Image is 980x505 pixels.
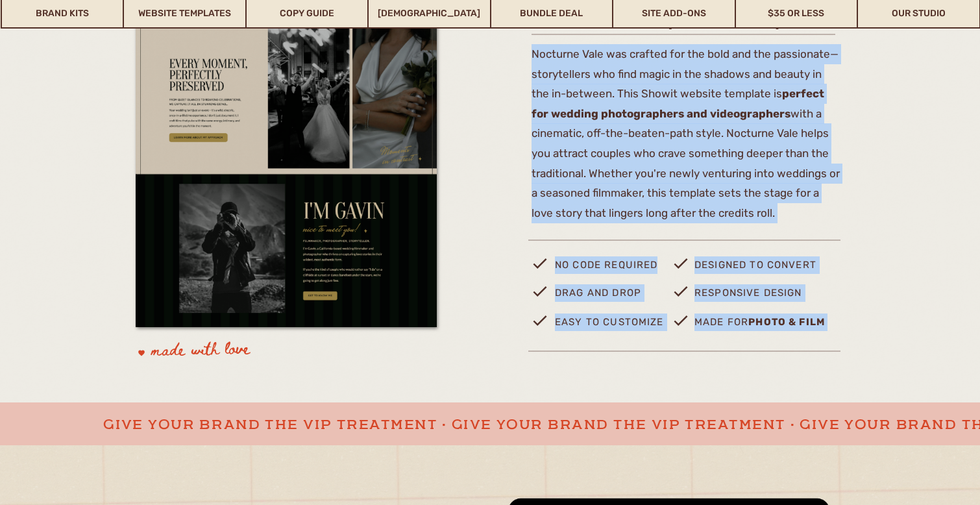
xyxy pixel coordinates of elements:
p: no code required [555,256,672,282]
p: designed to convert [694,256,840,282]
b: perfect for wedding photographers and videographers [532,87,824,120]
p: drag and drop [555,284,655,308]
p: made with love [151,338,336,367]
p: Nocturne Vale was crafted for the bold and the passionate— storytellers who find magic in the sha... [532,44,840,217]
p: Responsive design [694,284,811,308]
p: made for [694,314,868,340]
p: easy to customize [555,314,669,340]
h1: dark - romantic - [PERSON_NAME] [530,15,839,31]
b: photo & film [748,316,825,328]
